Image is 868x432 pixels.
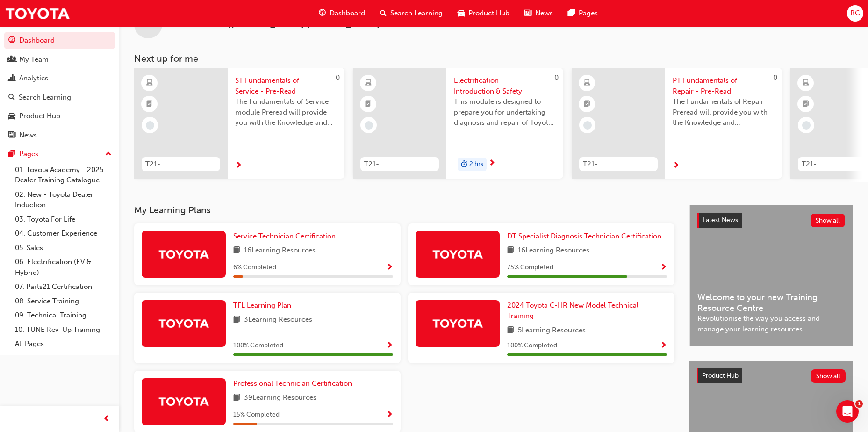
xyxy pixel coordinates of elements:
span: search-icon [8,94,15,102]
a: guage-iconDashboard [311,4,373,23]
a: Professional Technician Certification [233,378,356,389]
span: 75 % Completed [507,262,553,273]
span: PT Fundamentals of Repair - Pre-Read [673,75,775,96]
span: booktick-icon [146,98,153,110]
button: DashboardMy TeamAnalyticsSearch LearningProduct HubNews [4,30,115,145]
a: Service Technician Certification [233,231,339,242]
img: Trak [158,315,209,331]
span: people-icon [8,56,15,64]
span: learningResourceType_ELEARNING-icon [365,77,372,89]
button: Pages [4,145,115,163]
span: T21-PTFOR_PRE_READ [583,159,654,170]
span: pages-icon [8,150,15,158]
span: 2024 Toyota C-HR New Model Technical Training [507,301,638,320]
span: News [535,8,553,19]
span: Professional Technician Certification [233,379,352,388]
span: learningRecordVerb_NONE-icon [365,121,373,130]
a: 05. Sales [11,241,115,255]
a: 03. Toyota For Life [11,212,115,227]
span: 6 % Completed [233,262,276,273]
span: 16 Learning Resources [518,245,589,257]
span: 0 [336,73,340,82]
div: Search Learning [19,92,71,103]
img: Trak [432,246,483,262]
iframe: Intercom live chat [836,400,859,423]
a: 0T21-FOD_HVIS_PREREQElectrification Introduction & SafetyThis module is designed to prepare you f... [353,68,563,179]
button: Show all [811,214,846,227]
a: 01. Toyota Academy - 2025 Dealer Training Catalogue [11,163,115,187]
a: 2024 Toyota C-HR New Model Technical Training [507,300,667,321]
span: 100 % Completed [507,340,557,351]
button: BC [847,5,863,22]
span: Product Hub [468,8,509,19]
span: This module is designed to prepare you for undertaking diagnosis and repair of Toyota & Lexus Ele... [454,96,556,128]
span: Pages [579,8,598,19]
span: book-icon [233,314,240,326]
a: 07. Parts21 Certification [11,280,115,294]
span: Latest News [703,216,738,224]
span: Welcome to your new Training Resource Centre [697,292,845,313]
span: booktick-icon [803,98,809,110]
span: chart-icon [8,74,15,83]
span: search-icon [380,7,387,19]
button: Show Progress [660,340,667,352]
a: Latest NewsShow all [697,213,845,228]
span: The Fundamentals of Repair Preread will provide you with the Knowledge and Understanding to succe... [673,96,775,128]
span: guage-icon [8,36,15,45]
span: learningResourceType_ELEARNING-icon [146,77,153,89]
span: Show Progress [386,264,393,272]
button: Show Progress [386,340,393,352]
span: booktick-icon [365,98,372,110]
span: 3 Learning Resources [244,314,312,326]
a: Dashboard [4,32,115,49]
span: learningResourceType_ELEARNING-icon [803,77,809,89]
span: Show Progress [386,411,393,419]
span: TFL Learning Plan [233,301,291,310]
span: up-icon [105,148,112,160]
span: Search Learning [390,8,443,19]
a: pages-iconPages [560,4,605,23]
span: book-icon [233,392,240,404]
a: 06. Electrification (EV & Hybrid) [11,255,115,280]
span: book-icon [507,245,514,257]
button: Show Progress [660,262,667,274]
span: Show Progress [386,342,393,350]
img: Trak [432,315,483,331]
span: 0 [773,73,777,82]
a: DT Specialist Diagnosis Technician Certification [507,231,665,242]
span: 2 hrs [469,159,483,170]
img: Trak [5,3,70,24]
h3: Next up for me [119,53,868,64]
h3: My Learning Plans [134,205,674,216]
a: My Team [4,51,115,68]
span: 0 [554,73,559,82]
span: next-icon [235,162,242,170]
span: prev-icon [103,413,110,425]
span: Show Progress [660,342,667,350]
span: BC [850,8,860,19]
span: book-icon [507,325,514,337]
a: 10. TUNE Rev-Up Training [11,323,115,337]
span: ST Fundamentals of Service - Pre-Read [235,75,337,96]
div: Analytics [19,73,48,84]
a: TFL Learning Plan [233,300,295,311]
span: T21-FOD_HVIS_PREREQ [364,159,435,170]
span: next-icon [673,162,680,170]
div: Product Hub [19,111,60,122]
div: Pages [19,149,38,159]
button: Show Progress [386,262,393,274]
a: All Pages [11,337,115,351]
span: 15 % Completed [233,410,280,420]
span: 39 Learning Resources [244,392,316,404]
a: 04. Customer Experience [11,226,115,241]
span: 16 Learning Resources [244,245,316,257]
a: Analytics [4,70,115,87]
a: 09. Technical Training [11,308,115,323]
span: The Fundamentals of Service module Preread will provide you with the Knowledge and Understanding ... [235,96,337,128]
span: Dashboard [330,8,365,19]
span: car-icon [458,7,465,19]
div: News [19,130,37,141]
span: Electrification Introduction & Safety [454,75,556,96]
